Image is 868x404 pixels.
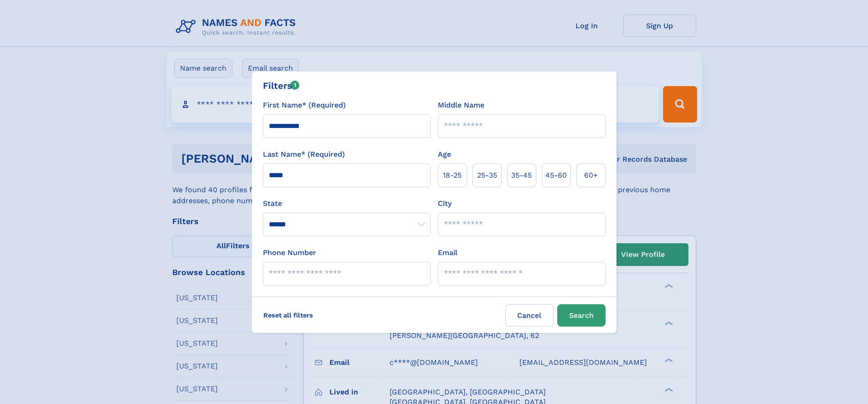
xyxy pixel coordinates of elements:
[557,304,606,327] button: Search
[545,170,567,181] span: 45‑60
[477,170,497,181] span: 25‑35
[263,149,345,160] label: Last Name* (Required)
[263,198,431,209] label: State
[443,170,462,181] span: 18‑25
[263,247,316,258] label: Phone Number
[257,304,319,326] label: Reset all filters
[511,170,532,181] span: 35‑45
[438,198,452,209] label: City
[438,149,451,160] label: Age
[438,247,457,258] label: Email
[263,100,346,111] label: First Name* (Required)
[584,170,598,181] span: 60+
[263,79,300,92] div: Filters
[438,100,484,111] label: Middle Name
[505,304,554,327] label: Cancel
